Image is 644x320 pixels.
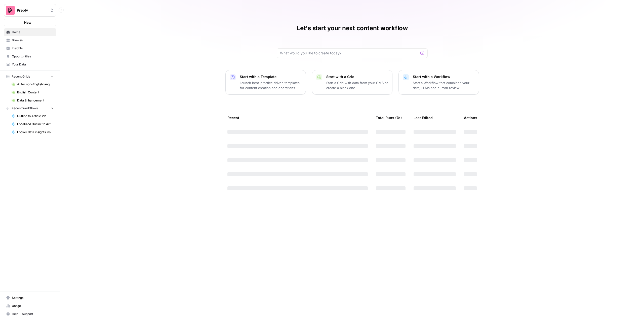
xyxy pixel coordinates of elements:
a: Outline to Article V2 [9,112,56,120]
button: Recent Workflows [4,104,56,112]
span: Help + Support [12,312,54,316]
span: Usage [12,304,54,308]
span: Opportunities [12,54,54,59]
img: Preply Logo [6,6,15,15]
button: Recent Grids [4,73,56,80]
a: Home [4,28,56,36]
span: Recent Workflows [12,106,38,111]
button: Start with a GridStart a Grid with data from your CMS or create a blank one [312,70,392,95]
a: Data Enhancement [9,96,56,104]
a: Looker data insights Insertion [9,128,56,136]
span: Outline to Article V2 [17,114,54,118]
span: AI for non-English languages [17,82,54,87]
a: AI for non-English languages [9,80,56,88]
p: Start a Workflow that combines your data, LLMs and human review [413,80,475,90]
button: Start with a WorkflowStart a Workflow that combines your data, LLMs and human review [398,70,479,95]
span: English Content [17,90,54,95]
h1: Let's start your next content workflow [297,24,408,32]
p: Start with a Grid [326,74,388,79]
button: Start with a TemplateLaunch best-practice driven templates for content creation and operations [225,70,306,95]
a: Settings [4,294,56,302]
span: Data Enhancement [17,98,54,103]
p: Start a Grid with data from your CMS or create a blank one [326,80,388,90]
div: Total Runs (7d) [376,111,402,125]
input: What would you like to create today? [280,51,418,56]
a: Your Data [4,60,56,68]
span: Recent Grids [12,74,30,79]
a: Browse [4,36,56,44]
button: New [4,19,56,26]
p: Start with a Template [240,74,302,79]
a: English Content [9,88,56,96]
div: Recent [227,111,368,125]
span: Insights [12,46,54,51]
span: New [24,20,31,25]
a: Usage [4,302,56,310]
div: Actions [464,111,477,125]
div: Last Edited [414,111,433,125]
span: Browse [12,38,54,43]
a: Insights [4,44,56,52]
span: Looker data insights Insertion [17,130,54,134]
span: Home [12,30,54,34]
a: Opportunities [4,52,56,60]
span: Localized Outline to Article [17,122,54,126]
button: Workspace: Preply [4,4,56,17]
span: Preply [17,8,47,13]
span: Your Data [12,62,54,67]
button: Help + Support [4,310,56,318]
span: Settings [12,296,54,300]
p: Launch best-practice driven templates for content creation and operations [240,80,302,90]
p: Start with a Workflow [413,74,475,79]
a: Localized Outline to Article [9,120,56,128]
